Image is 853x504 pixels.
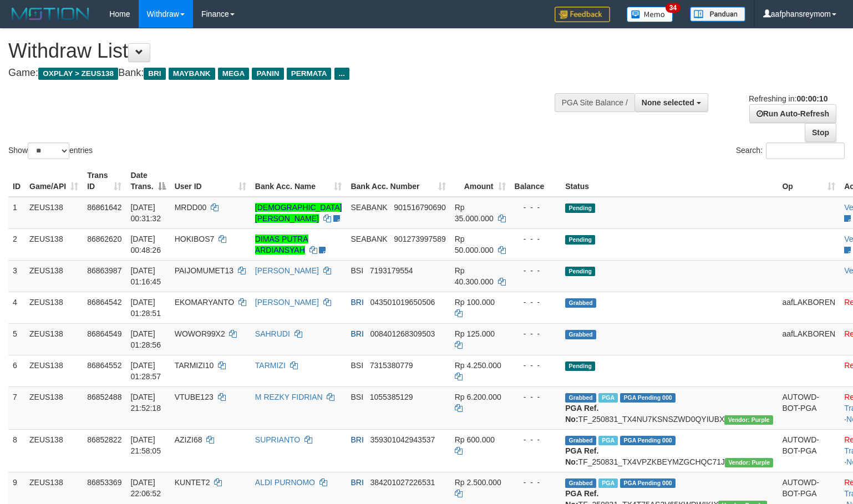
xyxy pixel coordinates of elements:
div: - - - [515,328,557,339]
span: Pending [565,203,595,213]
td: 8 [8,429,25,472]
td: AUTOWD-BOT-PGA [778,429,840,472]
span: BRI [351,329,363,338]
span: MAYBANK [169,68,215,80]
th: Game/API: activate to sort column ascending [25,165,83,197]
span: 86864549 [87,329,121,338]
span: 86864552 [87,361,121,370]
span: 86853369 [87,478,121,487]
span: PERMATA [287,68,332,80]
span: Rp 6.200.000 [455,393,501,401]
a: [PERSON_NAME] [255,266,319,275]
span: Rp 600.000 [455,435,495,444]
div: PGA Site Balance / [555,93,634,112]
span: Rp 40.300.000 [455,266,494,286]
span: EKOMARYANTO [175,298,234,307]
span: PANIN [252,68,283,80]
th: User ID: activate to sort column ascending [170,165,251,197]
input: Search: [766,142,845,159]
span: Rp 50.000.000 [455,235,494,254]
span: Rp 100.000 [455,298,495,307]
span: [DATE] 00:31:32 [130,203,161,223]
span: None selected [642,98,694,107]
span: Marked by aafsolysreylen [598,393,618,403]
span: 86862620 [87,235,121,243]
span: Copy 901273997589 to clipboard [394,235,445,243]
span: Rp 35.000.000 [455,203,494,223]
span: BRI [351,298,363,307]
span: [DATE] 21:52:18 [130,393,161,413]
th: Date Trans.: activate to sort column descending [126,165,170,197]
label: Show entries [8,142,93,159]
span: Copy 043501019650506 to clipboard [370,298,435,307]
a: [DEMOGRAPHIC_DATA][PERSON_NAME] [255,203,342,223]
span: PGA Pending [620,478,676,488]
span: 86852822 [87,435,121,444]
span: Pending [565,267,595,276]
span: Pending [565,362,595,371]
span: Refreshing in: [749,94,827,103]
select: Showentries [28,142,69,159]
span: BRI [351,478,363,487]
span: Vendor URL: https://trx4.1velocity.biz [724,415,773,425]
span: Rp 4.250.000 [455,361,501,370]
span: ... [334,68,349,80]
span: SEABANK [351,203,387,212]
span: Vendor URL: https://trx4.1velocity.biz [725,458,773,467]
td: ZEUS138 [25,197,83,229]
span: Copy 384201027226531 to clipboard [370,478,435,487]
span: Copy 1055385129 to clipboard [370,393,413,401]
td: AUTOWD-BOT-PGA [778,386,840,429]
span: BRI [144,68,165,80]
div: - - - [515,297,557,308]
th: Op: activate to sort column ascending [778,165,840,197]
a: DIMAS PUTRA ARDIANSYAH [255,235,308,254]
td: 2 [8,228,25,260]
span: 86863987 [87,266,121,275]
span: 86861642 [87,203,121,212]
span: [DATE] 22:06:52 [130,478,161,498]
td: TF_250831_TX4VPZKBEYMZGCHQC71J [561,429,778,472]
td: TF_250831_TX4NU7KSNSZWD0QYIUBX [561,386,778,429]
div: - - - [515,233,557,245]
div: - - - [515,434,557,445]
button: None selected [634,93,708,112]
td: ZEUS138 [25,323,83,355]
span: [DATE] 21:58:05 [130,435,161,455]
a: [PERSON_NAME] [255,298,319,307]
td: ZEUS138 [25,292,83,323]
a: Run Auto-Refresh [749,104,836,123]
span: Copy 7193179554 to clipboard [370,266,413,275]
span: Pending [565,235,595,245]
span: 86864542 [87,298,121,307]
span: [DATE] 01:28:56 [130,329,161,349]
span: PGA Pending [620,436,676,445]
th: Balance [510,165,561,197]
img: Feedback.jpg [555,7,610,22]
span: Grabbed [565,393,596,403]
span: PGA Pending [620,393,676,403]
td: 7 [8,386,25,429]
div: - - - [515,202,557,213]
span: BRI [351,435,363,444]
div: - - - [515,360,557,371]
td: 5 [8,323,25,355]
a: SAHRUDI [255,329,290,338]
div: - - - [515,391,557,403]
td: aafLAKBOREN [778,292,840,323]
td: 6 [8,355,25,386]
span: BSI [351,361,363,370]
td: ZEUS138 [25,386,83,429]
span: AZIZI68 [175,435,202,444]
span: MEGA [218,68,250,80]
span: VTUBE123 [175,393,214,401]
a: TARMIZI [255,361,286,370]
span: Grabbed [565,330,596,339]
span: [DATE] 01:28:51 [130,298,161,318]
a: ALDI PURNOMO [255,478,315,487]
span: Marked by aaftrukkakada [598,478,618,488]
span: Rp 125.000 [455,329,495,338]
span: BSI [351,393,363,401]
img: MOTION_logo.png [8,6,93,22]
b: PGA Ref. No: [565,446,598,466]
